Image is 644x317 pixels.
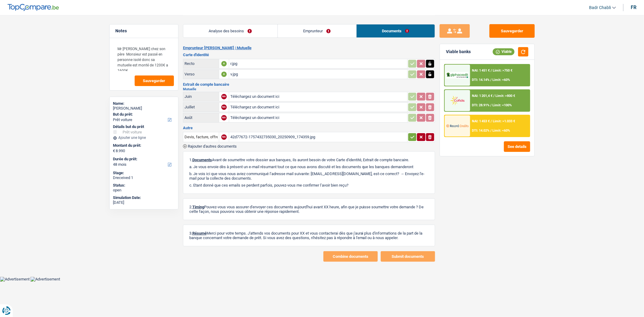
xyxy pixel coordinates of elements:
div: v.jpg [230,70,406,79]
button: Sauvegarder [135,75,174,86]
span: Sauvegarder [143,79,165,83]
h2: Mutuelle [183,88,435,91]
span: Limit: >750 € [493,69,512,72]
a: Analyse des besoins [183,24,277,37]
p: 2. Pouvez-vous vous assurer d'envoyer ces documents aujourd'hui avant XX heure, afin que je puiss... [189,205,429,214]
span: NAI: 1 451 € [472,69,490,72]
label: Durée du prêt: [113,157,173,162]
span: Résumé [192,231,207,235]
img: AlphaCredit [446,72,469,79]
span: Documents [192,158,212,162]
div: Simulation Date: [113,195,175,200]
span: / [490,103,492,107]
div: Verso [184,72,218,76]
button: Sauvegarder [489,24,535,38]
div: Recto [184,61,218,66]
div: Dreceived 1 [113,175,175,180]
div: Status: [113,183,175,188]
span: Timing [192,205,204,209]
a: Emprunteur [278,24,356,37]
img: Advertisement [30,277,60,282]
p: a. Je vous envoie dès à présent un e-mail résumant tout ce que nous avons discuté et les doc... [189,165,429,169]
span: Limit: >800 € [495,94,515,98]
p: 3. Merci pour votre temps. J'attends vos documents pour XX et vous contacterai dès que j'aurai p... [189,231,429,240]
span: / [490,78,492,82]
span: Limit: <60% [492,78,510,82]
div: A [221,72,227,77]
span: / [493,94,495,98]
span: DTI: 14.14% [472,78,489,82]
span: / [490,129,492,133]
h3: Carte d'identité [183,53,435,57]
div: Juin [184,94,218,99]
p: 1. Avant de soumettre votre dossier aux banques, ils auront besoin de votre Carte d'identité, Ext... [189,158,429,162]
img: Record Credits [446,120,469,131]
span: NAI: 1 201,4 € [472,94,492,98]
img: TopCompare Logo [8,4,59,11]
div: NA [221,104,227,110]
p: b. Je vois ici que vous nous aviez communiqué l’adresse mail suivante: [EMAIL_ADDRESS][DOMAIN_NA... [189,171,429,181]
button: See details [504,141,530,152]
div: Stage: [113,171,175,175]
div: Viable banks [446,49,471,54]
span: Rajouter d'autres documents [188,144,237,148]
button: Submit documents [381,251,435,262]
span: € [113,149,115,153]
div: [DATE] [113,200,175,205]
button: Rajouter d'autres documents [183,144,237,148]
h3: Autre [183,126,435,130]
label: But du prêt: [113,112,173,117]
div: open [113,188,175,193]
div: A [221,61,227,66]
h2: Emprunteur [PERSON_NAME] | Mutuelle [183,46,435,50]
div: NA [221,94,227,99]
div: Ajouter une ligne [113,136,175,140]
div: Juillet [184,105,218,109]
span: NAI: 1 453 € [472,119,490,123]
div: NA [221,115,227,120]
span: DTI: 28.91% [472,103,489,107]
span: DTI: 14.02% [472,129,489,133]
div: r.jpg [230,59,406,68]
h3: Extrait de compte bancaire [183,82,435,86]
span: Badr Chabli [589,5,611,10]
p: c. Etant donné que ces emails se perdent parfois, pouvez-vous me confirmer l’avoir bien reçu? [189,183,429,187]
div: [PERSON_NAME] [113,106,175,111]
a: Documents [357,24,435,37]
a: Badr Chabli [584,3,616,13]
div: Août [184,115,218,120]
div: NA [221,134,227,140]
div: Détails but du prêt [113,124,175,129]
span: / [491,119,492,123]
label: Montant du prêt: [113,143,173,148]
div: fr [631,5,636,10]
div: Viable [493,48,514,55]
h5: Notes [116,28,172,34]
button: Combine documents [323,251,378,262]
span: / [491,69,492,72]
span: Limit: <100% [492,103,512,107]
span: Limit: <60% [492,129,510,133]
span: Limit: >1.033 € [493,119,515,123]
div: Name: [113,101,175,106]
img: Cofidis [446,95,469,106]
div: 42d77672-1757432735030_20250909_174359.jpg [230,133,406,142]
